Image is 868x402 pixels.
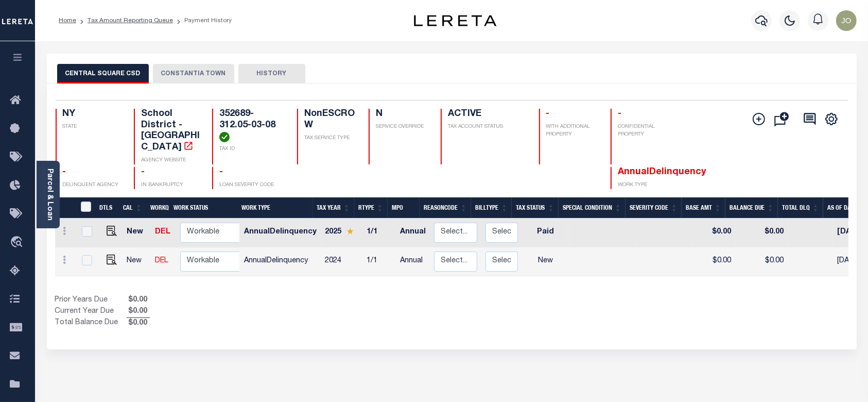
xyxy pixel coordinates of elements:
span: AnnualDelinquency [618,167,706,177]
span: - [546,109,550,119]
p: STATE [63,123,121,131]
td: Annual [396,247,430,276]
a: Parcel & Loan [46,169,53,221]
p: CONFIDENTIAL PROPERTY [618,123,676,139]
h4: ACTIVE [448,109,527,120]
td: 1/1 [362,247,396,276]
th: ReasonCode: activate to sort column ascending [420,197,471,219]
li: Payment History [173,16,232,25]
a: DEL [155,228,170,236]
p: AGENCY WEBSITE [141,157,200,164]
th: Work Type [237,197,313,219]
td: New [522,247,568,276]
td: AnnualDelinquency [240,219,321,247]
th: Special Condition: activate to sort column ascending [559,197,626,219]
button: CONSTANTIA TOWN [153,64,234,83]
p: TAX ID [219,145,285,153]
th: MPO [388,197,420,219]
th: Tax Year: activate to sort column ascending [313,197,354,219]
td: $0.00 [691,247,735,276]
p: DELINQUENT AGENCY [63,181,121,189]
th: Balance Due: activate to sort column ascending [725,197,778,219]
a: DEL [155,257,168,264]
td: New [123,247,151,276]
th: BillType: activate to sort column ascending [471,197,512,219]
td: Prior Years Due [55,295,127,306]
td: Paid [522,219,568,247]
button: CENTRAL SQUARE CSD [57,64,149,83]
th: Work Status [169,197,239,219]
p: IN BANKRUPTCY [141,181,200,189]
span: - [618,109,621,119]
span: $0.00 [127,318,150,329]
span: - [141,167,145,177]
i: travel_explore [10,236,26,249]
p: WITH ADDITIONAL PROPERTY [546,123,598,139]
p: TAX SERVICE TYPE [304,135,356,142]
th: DTLS [95,197,119,219]
td: $0.00 [735,219,788,247]
th: &nbsp; [75,197,96,219]
th: Total DLQ: activate to sort column ascending [778,197,823,219]
span: $0.00 [127,306,150,317]
td: 1/1 [362,219,396,247]
td: 2025 [321,219,362,247]
th: WorkQ [146,197,169,219]
th: RType: activate to sort column ascending [354,197,388,219]
span: - [219,167,223,177]
td: Current Year Due [55,306,127,317]
th: Severity Code: activate to sort column ascending [626,197,682,219]
p: SERVICE OVERRIDE [376,123,428,131]
h4: NY [63,109,121,120]
a: Home [59,18,76,24]
img: svg+xml;base64,PHN2ZyB4bWxucz0iaHR0cDovL3d3dy53My5vcmcvMjAwMC9zdmciIHBvaW50ZXItZXZlbnRzPSJub25lIi... [836,10,857,31]
h4: 352689-312.05-03-08 [219,109,285,142]
td: Annual [396,219,430,247]
td: AnnualDelinquency [240,247,321,276]
td: $0.00 [691,219,735,247]
td: New [123,219,151,247]
p: WORK TYPE [618,181,676,189]
td: $0.00 [735,247,788,276]
th: CAL: activate to sort column ascending [119,197,146,219]
th: &nbsp;&nbsp;&nbsp;&nbsp;&nbsp;&nbsp;&nbsp;&nbsp;&nbsp;&nbsp; [55,197,75,219]
p: LOAN SEVERITY CODE [219,181,285,189]
td: Total Balance Due [55,317,127,329]
td: 2024 [321,247,362,276]
p: TAX ACCOUNT STATUS [448,123,527,131]
button: HISTORY [238,64,305,83]
img: logo-dark.svg [414,15,496,26]
th: Tax Status: activate to sort column ascending [512,197,559,219]
a: Tax Amount Reporting Queue [88,18,173,24]
h4: School District - [GEOGRAPHIC_DATA] [141,109,200,153]
th: Base Amt: activate to sort column ascending [682,197,725,219]
h4: N [376,109,428,120]
img: Star.svg [346,228,354,234]
h4: NonESCROW [304,109,356,131]
span: - [63,167,66,177]
span: $0.00 [127,295,150,306]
